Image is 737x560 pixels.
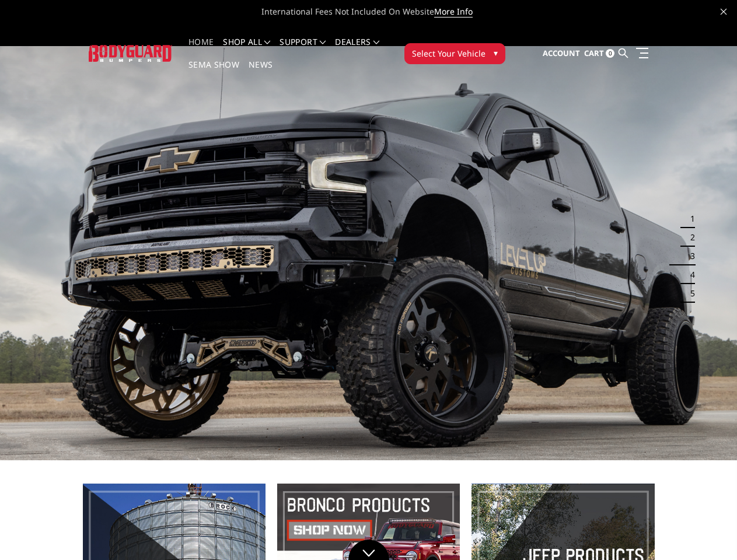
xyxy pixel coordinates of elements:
span: 0 [606,49,614,58]
a: shop all [223,38,270,61]
button: 4 of 5 [683,265,695,284]
a: More Info [434,6,473,17]
span: Account [543,48,580,58]
button: 2 of 5 [683,228,695,247]
button: Select Your Vehicle [404,43,505,64]
span: ▾ [494,47,498,59]
img: BODYGUARD BUMPERS [89,45,172,61]
span: Select Your Vehicle [412,47,485,60]
a: Support [280,38,326,61]
button: 1 of 5 [683,209,695,228]
a: Account [543,38,580,69]
a: SEMA Show [188,61,239,83]
a: Cart 0 [584,38,614,69]
a: News [249,61,273,83]
span: Cart [584,48,604,58]
a: Dealers [335,38,379,61]
button: 3 of 5 [683,247,695,265]
a: Home [188,38,214,61]
button: 5 of 5 [683,284,695,303]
